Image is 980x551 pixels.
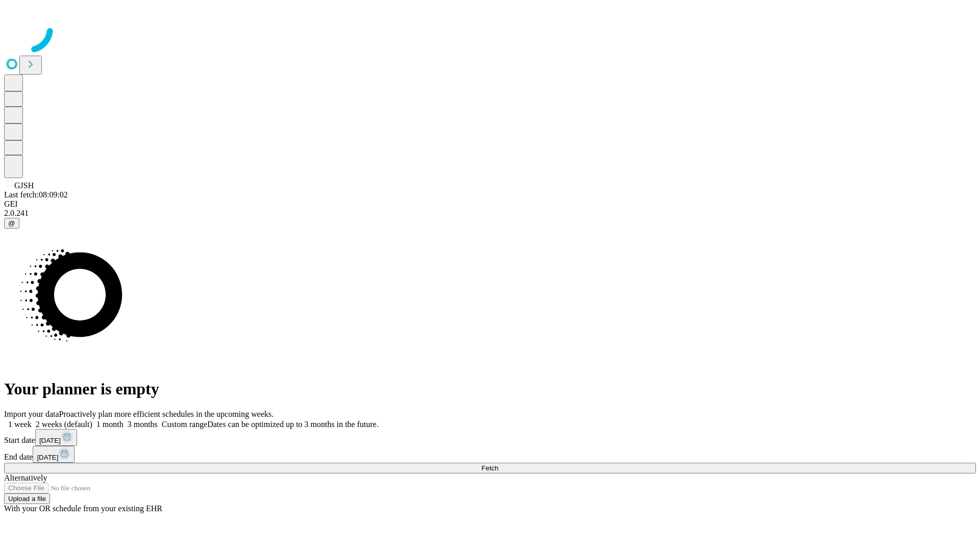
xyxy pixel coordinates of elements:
[14,181,34,190] span: GJSH
[4,473,47,482] span: Alternatively
[4,410,59,418] span: Import your data
[481,464,498,472] span: Fetch
[207,420,378,429] span: Dates can be optimized up to 3 months in the future.
[37,454,58,461] span: [DATE]
[4,463,976,473] button: Fetch
[4,209,976,218] div: 2.0.241
[4,190,68,199] span: Last fetch: 08:09:02
[4,493,50,504] button: Upload a file
[162,420,207,429] span: Custom range
[35,429,77,446] button: [DATE]
[36,420,92,429] span: 2 weeks (default)
[4,380,976,398] h1: Your planner is empty
[4,218,19,229] button: @
[39,437,61,444] span: [DATE]
[4,504,162,513] span: With your OR schedule from your existing EHR
[96,420,124,429] span: 1 month
[128,420,158,429] span: 3 months
[33,446,75,463] button: [DATE]
[4,446,976,463] div: End date
[8,420,32,429] span: 1 week
[4,199,976,209] div: GEI
[59,410,274,418] span: Proactively plan more efficient schedules in the upcoming weeks.
[8,219,15,227] span: @
[4,429,976,446] div: Start date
